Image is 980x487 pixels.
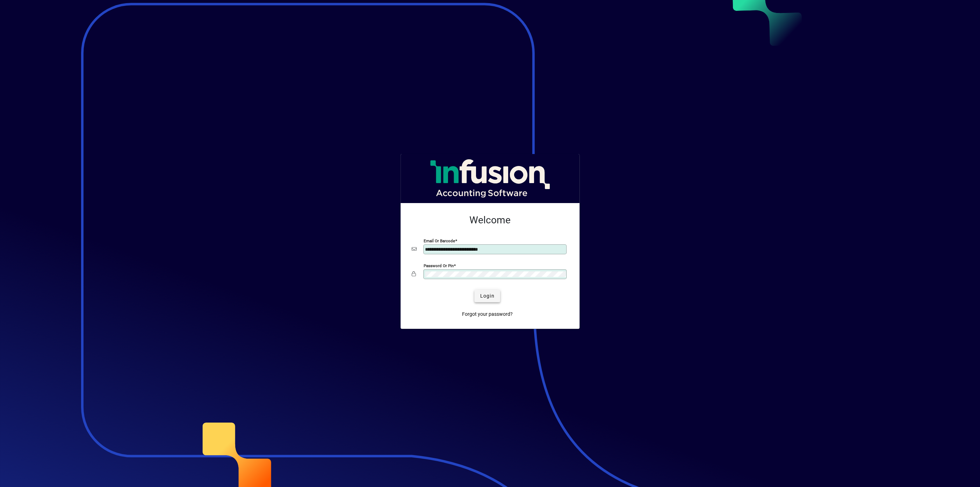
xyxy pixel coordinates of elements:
[424,238,455,243] mat-label: Email or Barcode
[424,263,454,268] mat-label: Password or Pin
[480,292,494,300] span: Login
[459,308,516,320] a: Forgot your password?
[462,311,513,318] span: Forgot your password?
[412,214,568,226] h2: Welcome
[474,290,500,302] button: Login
